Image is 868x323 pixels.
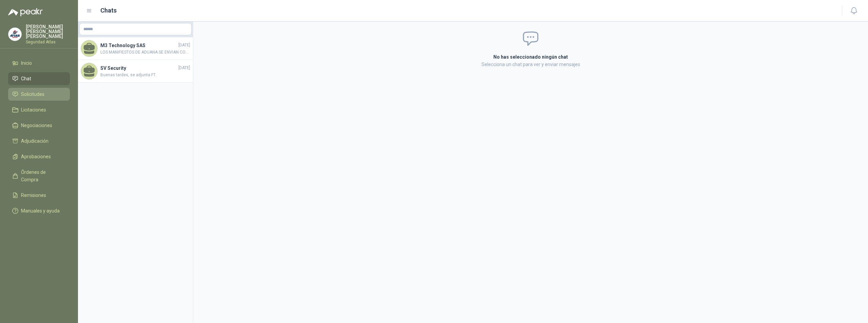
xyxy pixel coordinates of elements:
[8,189,70,202] a: Remisiones
[412,53,649,61] h2: No has seleccionado ningún chat
[8,88,70,101] a: Solicitudes
[21,168,63,183] span: Órdenes de Compra
[8,135,70,147] a: Adjudicación
[26,24,70,39] p: [PERSON_NAME] [PERSON_NAME] [PERSON_NAME]
[21,59,32,67] span: Inicio
[100,42,177,49] h4: M3 Technology SAS
[78,37,193,60] a: M3 Technology SAS[DATE]LOS MANIFIESTOS DE ADUANA SE ENVIAN CON LAS DIADEMAS (SE ENVIAN ANEXOS)
[178,65,190,71] span: [DATE]
[178,42,190,48] span: [DATE]
[21,90,44,98] span: Solicitudes
[8,72,70,85] a: Chat
[100,64,177,72] h4: SV Security
[21,207,60,215] span: Manuales y ayuda
[8,150,70,163] a: Aprobaciones
[8,119,70,132] a: Negociaciones
[8,204,70,217] a: Manuales y ayuda
[21,153,51,160] span: Aprobaciones
[21,122,52,129] span: Negociaciones
[78,60,193,83] a: SV Security[DATE]Buenas tardes, se adjunta FT.
[21,191,46,199] span: Remisiones
[8,28,21,41] img: Company Logo
[100,49,190,56] span: LOS MANIFIESTOS DE ADUANA SE ENVIAN CON LAS DIADEMAS (SE ENVIAN ANEXOS)
[26,40,70,44] p: Seguridad Atlas
[21,106,46,114] span: Licitaciones
[8,103,70,116] a: Licitaciones
[21,137,48,145] span: Adjudicación
[21,75,31,82] span: Chat
[8,57,70,69] a: Inicio
[100,72,190,78] span: Buenas tardes, se adjunta FT.
[412,61,649,68] p: Selecciona un chat para ver y enviar mensajes
[8,8,43,16] img: Logo peakr
[8,166,70,186] a: Órdenes de Compra
[100,6,117,15] h1: Chats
